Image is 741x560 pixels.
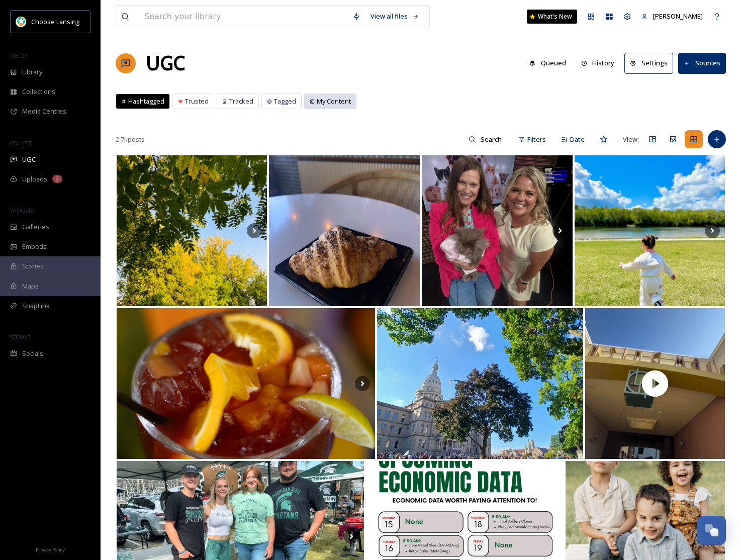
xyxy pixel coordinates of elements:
span: Filters [527,135,546,144]
a: [PERSON_NAME] [636,7,708,26]
span: Date [570,135,585,144]
span: Tagged [274,97,296,106]
a: What's New [527,10,577,24]
span: Trusted [185,97,209,106]
img: thumbnail [585,308,725,459]
span: Library [22,67,42,77]
a: History [576,53,625,73]
span: Hashtagged [128,97,164,106]
span: Uploads [22,174,47,184]
img: 🍹 Two ways to sip happiness at Fiesta Charra East Lansing! ✨ Fruity & refreshing or bold & bubbly... [117,308,375,459]
button: Settings [624,53,673,73]
button: Queued [524,53,571,73]
span: WIDGETS [10,207,33,214]
input: Search [476,129,508,149]
span: Choose Lansing [31,17,79,26]
span: Embeds [22,242,47,251]
img: ⠀ 집에 가는 길, 그냥 가기 아쉬워 호수공원에 들렀다 🌳 채윤이가 엄청 좋아했던 곳! 특히 놀이터 ㅋㅋ 🛝 말도 안 통하는데 가서 “언니~ 언니~” 부르기도 하고 (물론 언... [575,155,725,306]
a: Queued [524,53,576,73]
img: logo.jpeg [16,17,26,27]
img: Everything Croissant Flaky, buttery pastry topped with classic everything seasoning—savory, bold,... [269,155,420,306]
img: Rest in peace Charlie Kirk #lansingmichigan ##cityoflansing #inghamcounty #midmichigan #puremichi... [377,308,583,459]
a: Privacy Policy [36,543,65,555]
img: Back ➡️ to back ➡️to back ➡️to back guests…and guess what? We wouldn’t have it any other way! 🎥It... [422,155,573,306]
span: Maps [22,282,39,291]
span: Galleries [22,222,49,232]
input: Search your library [139,6,347,28]
span: Collections [22,87,55,97]
span: Media Centres [22,107,66,116]
a: UGC [146,48,185,78]
span: Stories [22,261,44,271]
img: Pure Michigan ❤️❤️❤️🥰🥰🥰#love #lansingmi #puremichiganders #autumn #happydog [117,155,267,306]
button: Open Chat [697,516,726,545]
button: History [576,53,620,73]
span: View: [623,135,639,144]
span: MEDIA [10,52,28,59]
span: [PERSON_NAME] [653,12,703,21]
span: My Content [317,97,351,106]
a: View all files [365,7,424,26]
span: 2.7k posts [116,135,145,144]
span: COLLECT [10,139,32,147]
span: SnapLink [22,301,50,311]
span: Socials [22,349,43,358]
span: Tracked [229,97,253,106]
span: UGC [22,155,36,164]
div: 2 [52,175,62,183]
a: Settings [624,53,678,73]
span: SOCIALS [10,333,30,341]
button: Sources [678,53,726,73]
span: Privacy Policy [36,546,65,553]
